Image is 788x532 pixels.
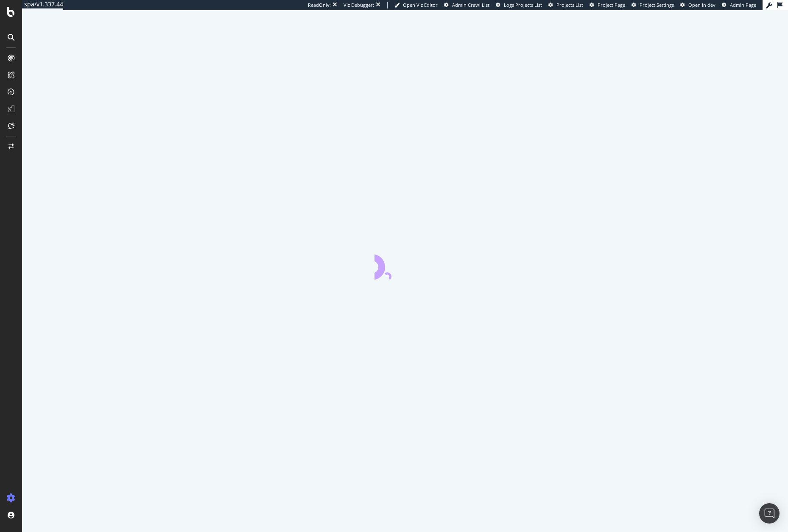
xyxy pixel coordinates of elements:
span: Open Viz Editor [403,2,438,8]
span: Admin Page [730,2,756,8]
a: Projects List [548,2,583,8]
span: Logs Projects List [504,2,542,8]
a: Admin Page [722,2,756,8]
span: Admin Crawl List [452,2,489,8]
a: Open Viz Editor [394,2,438,8]
a: Project Page [590,2,625,8]
div: animation [374,249,436,280]
span: Project Page [598,2,625,8]
div: Viz Debugger: [344,2,374,8]
span: Project Settings [640,2,674,8]
span: Open in dev [688,2,715,8]
a: Project Settings [632,2,674,8]
a: Open in dev [680,2,715,8]
a: Admin Crawl List [444,2,489,8]
span: Projects List [556,2,583,8]
div: Open Intercom Messenger [759,503,780,524]
div: ReadOnly: [308,2,331,8]
a: Logs Projects List [496,2,542,8]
